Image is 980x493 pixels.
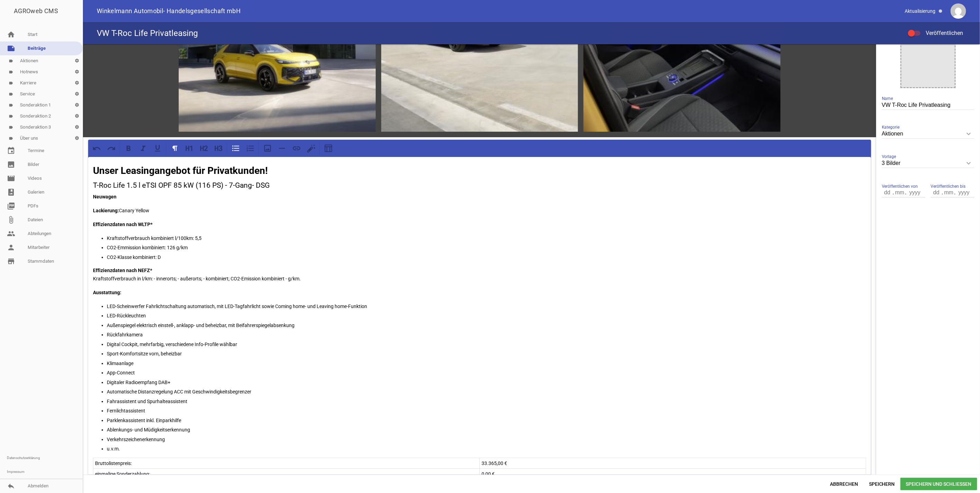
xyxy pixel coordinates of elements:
i: label [9,70,13,74]
p: Digitaler Radioempfang DAB+ [107,378,866,387]
i: note [7,44,15,53]
i: people [7,230,15,238]
p: 33.365,00 € [482,459,864,467]
span: Veröffentlichen bis [931,183,966,190]
p: App-Connect [107,369,866,377]
input: yyyy [906,188,923,197]
i: store_mall_directory [7,257,15,266]
p: Kraftstoffverbrauch in l/km: - innerorts; - außerorts; - kombiniert; CO2-Emission kombiniert - g/km. [93,266,866,283]
span: Veröffentlichen von [882,183,918,190]
span: Speichern [864,478,900,490]
p: Außenspiegel elektrisch einstell-, anklapp- und beheizbar, mit Beifahrerspiegelabsenkung [107,321,866,329]
p: Verkehrszeichenerkennung [107,435,866,444]
span: Veröffentlichen [918,30,963,36]
i: settings [71,66,83,77]
i: image [7,160,15,169]
i: label [9,92,13,96]
p: einmalige Sonderzahlung: [95,470,478,478]
input: mm [943,188,955,197]
p: LED-Scheinwerfer Fahrlichtschaltung automatisch, mit LED-Tagfahrlicht sowie Coming home- und Leav... [107,302,866,310]
i: movie [7,174,15,183]
i: label [9,81,13,85]
i: settings [71,77,83,89]
span: Speichern und Schließen [900,478,977,490]
p: Kraftstoffverbrauch kombiniert l/100km: 5,5 [107,234,866,242]
i: settings [71,111,83,122]
h4: VW T-Roc Life Privatleasing [97,28,198,39]
i: label [9,103,13,108]
input: dd [882,188,894,197]
strong: Lackierung: [93,208,119,213]
p: CO2-Klasse kombiniert: D [107,253,866,261]
i: label [9,59,13,63]
strong: Ausstattung: [93,290,121,295]
span: Abbrechen [824,478,864,490]
p: Canary Yellow [93,206,866,215]
p: u.v.m. [107,445,866,453]
p: CO2-Emmission kombiniert: 126 g/km [107,243,866,252]
i: event [7,147,15,155]
i: settings [71,100,83,111]
strong: Neuwagen [93,194,116,199]
i: keyboard_arrow_down [963,128,974,139]
i: settings [71,133,83,144]
input: yyyy [955,188,972,197]
i: person [7,243,15,252]
input: mm [894,188,906,197]
i: home [7,30,15,39]
p: Parklenkassistent inkl. Einparkhilfe [107,416,866,425]
p: Bruttolistenpreis: [95,459,478,467]
p: Fahrassistent und Spurhalteassistent [107,397,866,406]
i: label [9,114,13,119]
p: Rückfahrkamera [107,331,866,339]
strong: Effizienzdaten nach WLTP* [93,222,152,227]
i: label [9,136,13,141]
p: Ablenkungs- und Müdigkeitserkennung [107,426,866,434]
p: Automatische Distanzregelung ACC mit Geschwindigkeitsbegrenzer [107,388,866,396]
i: photo_album [7,188,15,196]
i: settings [71,89,83,100]
i: settings [71,122,83,133]
i: reply [7,482,15,490]
p: 0,00 € [482,470,864,478]
strong: Unser Leasingangebot für Privatkunden! [93,165,268,176]
p: Klimaanlage [107,359,866,368]
p: Fernlichtassistent [107,407,866,415]
strong: Effizienzdaten nach NEFZ* [93,268,152,273]
span: Winkelmann Automobil- Handelsgesellschaft mbH [97,8,241,14]
i: attach_file [7,216,15,224]
p: LED-Rückleuchten [107,311,866,320]
p: Sport-Komfortsitze vorn, beheizbar [107,350,866,358]
p: Digital Cockpit, mehrfarbig, verschiedene Info-Profile wählbar [107,340,866,348]
input: dd [931,188,943,197]
i: label [9,125,13,130]
i: keyboard_arrow_down [963,158,974,169]
i: picture_as_pdf [7,202,15,210]
h3: T-Roc Life 1.5 l eTSI OPF 85 kW (116 PS) - 7-Gang- DSG [93,180,866,191]
i: settings [71,55,83,66]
